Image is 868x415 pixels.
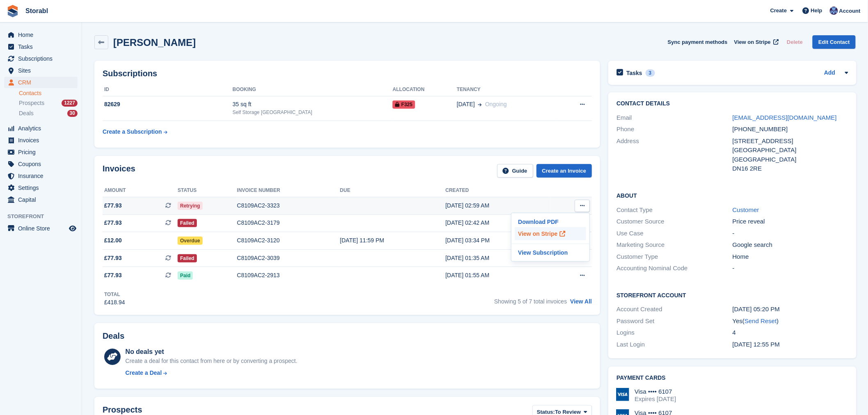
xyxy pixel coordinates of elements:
a: Customer [733,206,759,213]
span: View on Stripe [734,38,771,46]
div: Contact Type [617,205,733,215]
div: Email [617,113,733,123]
div: Address [617,137,733,173]
span: Overdue [178,237,203,245]
a: menu [4,146,78,158]
span: Tasks [18,41,67,52]
span: Ongoing [485,101,507,107]
h2: Subscriptions [103,69,592,78]
div: Price reveal [733,217,849,226]
a: menu [4,182,78,194]
h2: About [617,191,848,199]
span: F325 [393,100,415,109]
div: - [733,264,849,273]
div: [DATE] 01:55 AM [445,271,551,280]
div: Visa •••• 6107 [635,388,676,395]
h2: Payment cards [617,375,848,381]
h2: Tasks [626,69,642,77]
button: Sync payment methods [668,35,728,49]
span: Settings [18,182,67,194]
div: [GEOGRAPHIC_DATA] [733,155,849,164]
a: menu [4,135,78,146]
h2: Invoices [103,164,135,178]
img: stora-icon-8386f47178a22dfd0bd8f6a31ec36ba5ce8667c1dd55bd0f319d3a0aa187defe.svg [7,5,19,17]
div: Create a Subscription [103,128,162,136]
a: Storabl [22,4,51,18]
a: Prospects 1227 [19,99,78,107]
span: £77.93 [104,254,122,262]
time: 2025-04-21 11:55:57 UTC [733,341,780,348]
th: Booking [233,83,393,96]
p: View on Stripe [515,227,586,240]
span: CRM [18,77,67,88]
a: View Subscription [515,247,586,258]
a: Contacts [19,89,78,97]
div: - [733,229,849,238]
div: Customer Type [617,252,733,262]
a: menu [4,123,78,134]
div: Google search [733,240,849,250]
div: Create a deal for this contact from here or by converting a prospect. [126,357,297,365]
span: Coupons [18,158,67,170]
div: 35 sq ft [233,100,393,109]
a: Download PDF [515,217,586,227]
a: menu [4,170,78,182]
div: Use Case [617,229,733,238]
div: C8109AC2-3179 [237,219,340,227]
div: 30 [67,110,78,117]
a: [EMAIL_ADDRESS][DOMAIN_NAME] [733,114,837,121]
span: ( ) [742,317,779,324]
div: C8109AC2-3323 [237,201,340,210]
a: menu [4,77,78,88]
div: C8109AC2-3039 [237,254,340,262]
span: Retrying [178,202,203,210]
span: Account [839,7,861,15]
span: Failed [178,219,197,227]
th: Invoice number [237,184,340,197]
span: Sites [18,65,67,76]
div: Home [733,252,849,262]
span: £77.93 [104,201,122,210]
a: menu [4,194,78,205]
a: Create an Invoice [537,164,592,178]
span: Create [770,7,787,15]
div: 3 [646,69,655,77]
span: Capital [18,194,67,205]
div: 1227 [62,100,78,107]
span: Prospects [19,99,44,107]
th: Due [340,184,445,197]
a: menu [4,53,78,64]
span: Home [18,29,67,41]
h2: Storefront Account [617,291,848,299]
span: Invoices [18,135,67,146]
span: Help [811,7,822,15]
div: Customer Source [617,217,733,226]
h2: Contact Details [617,100,848,107]
a: menu [4,65,78,76]
div: DN16 2RE [733,164,849,173]
a: View on Stripe [731,35,781,49]
div: Expires [DATE] [635,395,676,403]
div: [PHONE_NUMBER] [733,125,849,134]
div: [DATE] 11:59 PM [340,236,445,245]
span: Analytics [18,123,67,134]
div: Password Set [617,317,733,326]
div: Logins [617,328,733,337]
th: Amount [103,184,178,197]
span: Online Store [18,223,67,234]
h2: [PERSON_NAME] [113,37,196,48]
div: Yes [733,317,849,326]
a: Send Reset [745,317,777,324]
a: Preview store [68,223,78,233]
span: Failed [178,254,197,262]
span: £77.93 [104,271,122,280]
img: Tegan Ewart [830,7,838,15]
th: ID [103,83,233,96]
div: 4 [733,328,849,337]
span: Subscriptions [18,53,67,64]
span: [DATE] [457,100,475,109]
span: £77.93 [104,219,122,227]
div: [DATE] 03:34 PM [445,236,551,245]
